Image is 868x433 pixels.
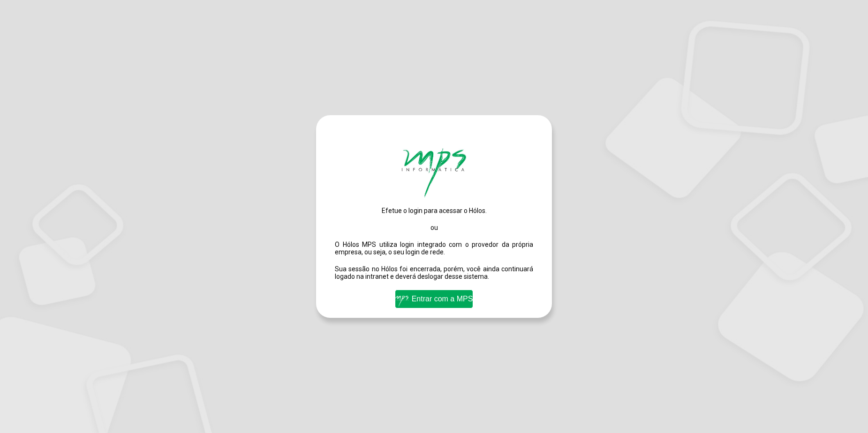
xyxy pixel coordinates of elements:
span: Entrar com a MPS [412,295,473,303]
span: Efetue o login para acessar o Hólos. [382,207,487,214]
span: Sua sessão no Hólos foi encerrada, porém, você ainda continuará logado na intranet e deverá deslo... [335,265,533,280]
button: Entrar com a MPS [395,290,473,308]
span: O Hólos MPS utiliza login integrado com o provedor da própria empresa, ou seja, o seu login de rede. [335,241,533,256]
img: Hólos Mps Digital [402,148,466,197]
span: ou [430,224,438,231]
